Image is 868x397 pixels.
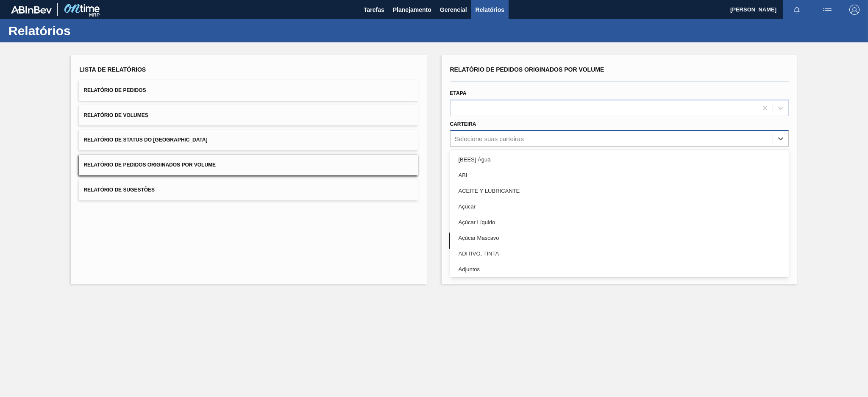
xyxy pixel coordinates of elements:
[79,180,418,200] button: Relatório de Sugestões
[450,199,789,214] div: Açúcar
[393,5,431,15] span: Planejamento
[83,87,146,93] span: Relatório de Pedidos
[83,137,207,143] span: Relatório de Status do [GEOGRAPHIC_DATA]
[79,66,146,73] span: Lista de Relatórios
[450,121,476,127] label: Carteira
[79,105,418,126] button: Relatório de Volumes
[364,5,384,15] span: Tarefas
[450,183,789,199] div: ACEITE Y LUBRICANTE
[440,5,467,15] span: Gerencial
[11,6,52,14] img: TNhmsLtSVTkK8tSr43FrP2fwEKptu5GPRR3wAAAABJRU5ErkJggg==
[8,26,159,36] h1: Relatórios
[79,155,418,175] button: Relatório de Pedidos Originados por Volume
[450,246,789,261] div: ADITIVO, TINTA
[455,135,524,142] div: Selecione suas carteiras
[450,167,789,183] div: ABI
[450,66,604,73] span: Relatório de Pedidos Originados por Volume
[849,5,860,15] img: Logout
[450,261,789,277] div: Adjuntos
[449,232,615,249] button: Limpar
[83,112,148,118] span: Relatório de Volumes
[450,90,467,96] label: Etapa
[450,152,789,167] div: [BEES] Água
[450,214,789,230] div: Açúcar Líquido
[83,187,155,193] span: Relatório de Sugestões
[450,230,789,246] div: Açúcar Mascavo
[79,80,418,101] button: Relatório de Pedidos
[83,162,216,168] span: Relatório de Pedidos Originados por Volume
[79,130,418,150] button: Relatório de Status do [GEOGRAPHIC_DATA]
[476,5,504,15] span: Relatórios
[822,5,832,15] img: userActions
[783,4,810,16] button: Notificações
